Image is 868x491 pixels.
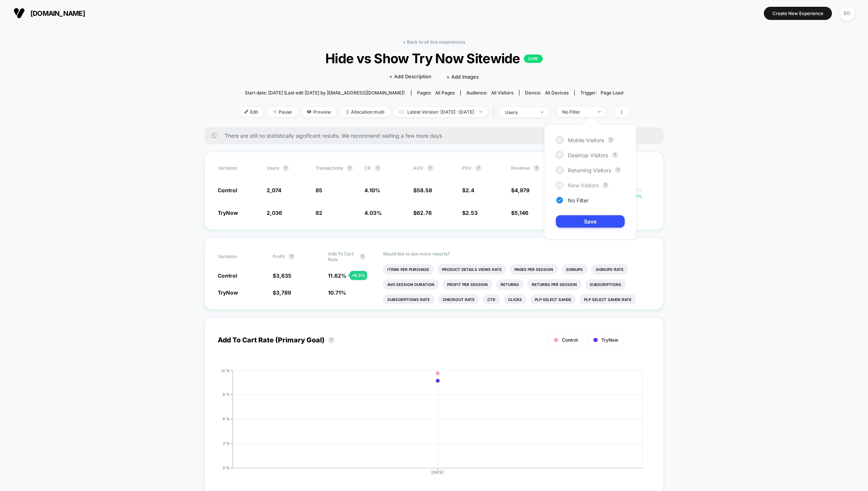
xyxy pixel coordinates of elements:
span: 3,789 [276,289,291,296]
span: [DOMAIN_NAME] [30,9,85,17]
div: + 8.5 % [350,271,367,280]
li: Items Per Purchase [383,264,434,275]
li: Subscriptions [585,279,626,290]
tspan: 12 % [221,368,230,372]
span: Edit [239,107,264,117]
button: ? [347,165,353,171]
span: 3,635 [276,272,291,279]
span: Control [562,337,578,343]
span: 5,146 [514,210,528,216]
span: 10.71 % [328,289,346,296]
span: $ [462,187,474,193]
span: Desktop Visitors [568,152,608,158]
span: Hide vs Show Try Now Sitewide [258,50,610,66]
button: ? [360,254,366,260]
img: end [273,110,277,114]
button: ? [612,152,618,158]
span: Latest Version: [DATE] - [DATE] [394,107,488,117]
li: Product Details Views Rate [437,264,506,275]
button: Create New Experience [764,7,832,20]
span: Returning Visitors [568,167,611,173]
span: TryNow [218,289,238,296]
span: TryNow [218,210,238,216]
tspan: 0 % [223,465,230,470]
li: Signups Rate [591,264,628,275]
span: All Visitors [491,90,513,96]
span: TryNow [601,337,618,343]
span: 62.76 [417,210,432,216]
p: Would like to see more reports? [383,251,650,257]
img: rebalance [346,110,349,114]
li: Signups [561,264,587,275]
span: Variation [218,165,259,171]
span: $ [511,210,528,216]
img: Visually logo [14,8,25,19]
tspan: 3 % [223,441,230,445]
img: edit [244,110,248,114]
span: 82 [316,210,322,216]
a: < Back to all live experiences [403,39,465,45]
tspan: 6 % [223,417,230,421]
span: + Add Description [389,73,431,81]
li: Plp Select Sahde [530,294,576,305]
span: + Add Images [446,74,479,80]
button: ? [375,165,381,171]
li: Ctr [483,294,500,305]
span: 58.58 [417,187,432,193]
span: $ [511,187,530,193]
span: No Filter [568,197,589,204]
span: users [267,165,279,171]
button: BD [838,6,857,21]
span: 85 [316,187,322,193]
span: Page Load [601,90,623,96]
span: 2,074 [267,187,281,193]
tspan: [DATE] [432,470,444,474]
span: 4.10 % [364,187,380,193]
span: $ [273,272,291,279]
span: $ [413,187,432,193]
span: Device: [519,90,574,96]
li: Plp Select Sahde Rate [580,294,636,305]
span: Add To Cart Rate [328,251,356,262]
span: 2.4 [466,187,474,193]
span: Profit [273,254,285,259]
span: Control [218,272,237,279]
li: Checkout Rate [438,294,479,305]
li: Pages Per Session [510,264,558,275]
div: BD [840,6,854,21]
span: | [492,107,499,118]
li: Returns Per Session [527,279,581,290]
div: users [505,109,535,115]
div: Trigger: [580,90,623,96]
p: LIVE [524,55,543,63]
span: AOV [413,165,423,171]
tspan: 9 % [223,392,230,397]
img: end [598,111,601,112]
span: Transactions [316,165,343,171]
span: Allocation: multi [340,107,390,117]
span: Mobile Visitors [568,137,604,143]
span: Variation [218,251,259,262]
span: all pages [435,90,455,96]
img: end [480,111,482,112]
li: Returns [496,279,524,290]
button: ? [328,337,334,343]
button: ? [602,182,609,188]
span: Pause [267,107,297,117]
img: calendar [399,110,404,114]
button: ? [427,165,433,171]
span: New Visitors [568,182,599,188]
button: ? [283,165,289,171]
button: [DOMAIN_NAME] [11,7,87,19]
span: $ [413,210,432,216]
span: 4,979 [514,187,530,193]
span: 2,036 [267,210,282,216]
img: end [541,111,543,113]
button: ? [534,165,540,171]
span: $ [273,289,291,296]
span: Revenue [511,165,530,171]
li: Profit Per Session [443,279,492,290]
span: 4.03 % [364,210,382,216]
div: No Filter [562,109,592,115]
button: ? [288,254,294,260]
